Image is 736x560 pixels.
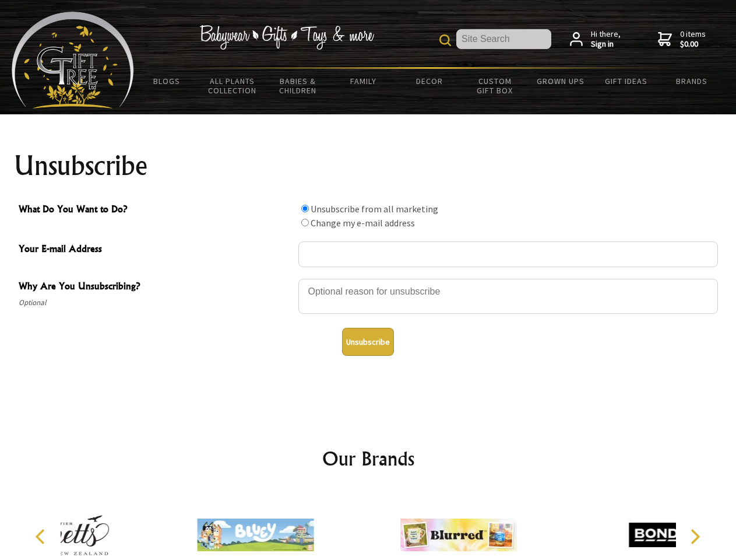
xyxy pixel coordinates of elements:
label: Change my e-mail address [311,217,415,229]
textarea: Why Are You Unsubscribing? [298,279,718,314]
label: Unsubscribe from all marketing [311,203,438,215]
a: Babies & Children [265,69,331,103]
span: Why Are You Unsubscribing? [19,279,293,296]
a: Decor [396,69,462,93]
a: Brands [659,69,725,93]
input: Site Search [456,29,551,49]
span: Optional [19,296,293,310]
span: Hi there, [591,29,621,50]
img: Babyware - Gifts - Toys and more... [12,12,134,108]
a: Grown Ups [527,69,593,93]
a: 0 items$0.00 [658,29,706,50]
img: product search [439,34,451,46]
span: Your E-mail Address [19,242,293,258]
span: 0 items [680,29,706,50]
button: Next [682,524,707,549]
button: Previous [29,524,55,549]
strong: Sign in [591,39,621,50]
h1: Unsubscribe [14,152,723,180]
img: Babywear - Gifts - Toys & more [199,25,374,50]
input: Your E-mail Address [298,242,718,267]
button: Unsubscribe [342,328,394,356]
span: What Do You Want to Do? [19,202,293,219]
a: Family [331,69,397,93]
h2: Our Brands [23,444,713,473]
a: BLOGS [134,69,200,93]
input: What Do You Want to Do? [301,219,309,226]
a: Gift Ideas [593,69,659,93]
a: All Plants Collection [200,69,266,103]
a: Hi there,Sign in [570,29,621,50]
strong: $0.00 [680,39,706,50]
input: What Do You Want to Do? [301,205,309,212]
a: Custom Gift Box [462,69,528,103]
